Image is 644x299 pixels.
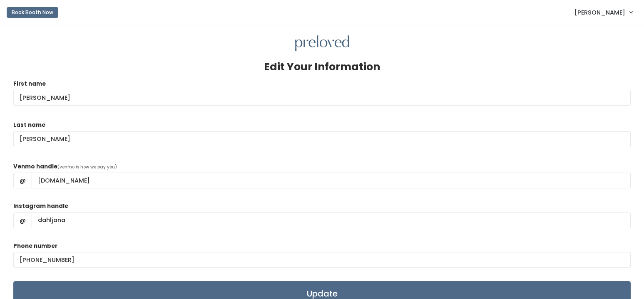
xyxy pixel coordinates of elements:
label: Venmo handle [13,163,57,171]
button: Book Booth Now [7,7,58,18]
span: (venmo is how we pay you) [57,164,117,170]
a: Book Booth Now [7,3,58,22]
a: [PERSON_NAME] [566,3,641,21]
h3: Edit Your Information [264,61,380,73]
input: (___) ___-____ [13,252,631,268]
label: Phone number [13,242,57,250]
span: @ [13,213,32,228]
img: preloved logo [295,35,349,52]
span: [PERSON_NAME] [574,8,625,17]
label: First name [13,80,46,88]
input: handle [32,173,631,188]
input: handle [32,213,631,228]
span: @ [13,173,32,188]
label: Last name [13,121,45,129]
label: Instagram handle [13,202,68,210]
